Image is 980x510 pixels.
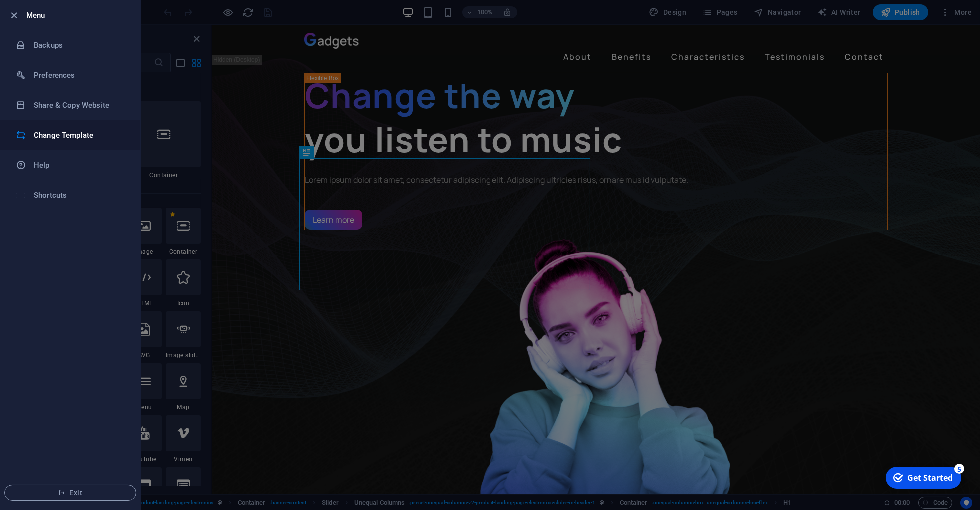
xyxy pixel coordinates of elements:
[34,129,126,141] h6: Change Template
[13,489,128,497] span: Exit
[34,159,126,171] h6: Help
[5,4,81,26] div: Get Started 5 items remaining, 0% complete
[27,9,72,20] div: Get Started
[26,9,132,21] h6: Menu
[4,485,136,501] button: Exit
[34,189,126,201] h6: Shortcuts
[74,1,84,11] div: 5
[34,69,126,81] h6: Preferences
[34,99,126,111] h6: Share & Copy Website
[34,39,126,51] h6: Backups
[0,150,140,180] a: Help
